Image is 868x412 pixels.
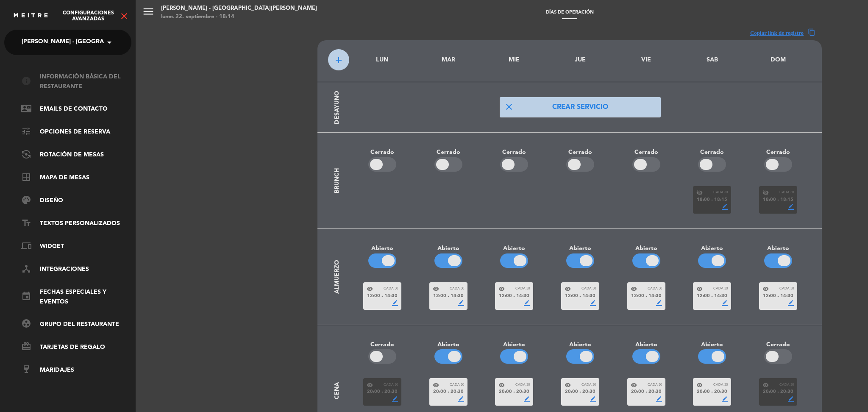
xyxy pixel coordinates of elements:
i: flip_camera_android [21,149,31,159]
span: [PERSON_NAME] - [GEOGRAPHIC_DATA][PERSON_NAME] [22,33,188,51]
a: Maridajes [21,365,131,375]
i: group_work [21,318,31,328]
i: device_hub [21,264,31,274]
a: Mapa de mesas [21,173,131,183]
img: MEITRE [13,13,49,19]
a: Widget [21,242,131,252]
a: Emails de Contacto [21,104,131,114]
a: Rotación de Mesas [21,150,131,160]
a: Información básica del restaurante [21,72,131,92]
i: contact_mail [21,103,31,114]
a: Grupo del restaurante [21,319,131,329]
a: Textos Personalizados [21,219,131,229]
a: Integraciones [21,264,131,275]
i: wine_bar [21,364,31,374]
a: eventFechas especiales y eventos [21,287,131,307]
i: close [119,11,129,21]
span: Configuraciones avanzadas [57,10,119,22]
a: Tarjetas de regalo [21,342,131,352]
i: palette [21,195,31,205]
i: event [21,291,31,301]
i: tune [21,126,31,136]
i: border_all [21,172,31,182]
a: Diseño [21,196,131,206]
i: info [21,76,31,86]
a: Opciones de reserva [21,127,131,137]
i: card_giftcard [21,341,31,351]
i: text_fields [21,218,31,228]
i: phonelink [21,241,31,251]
